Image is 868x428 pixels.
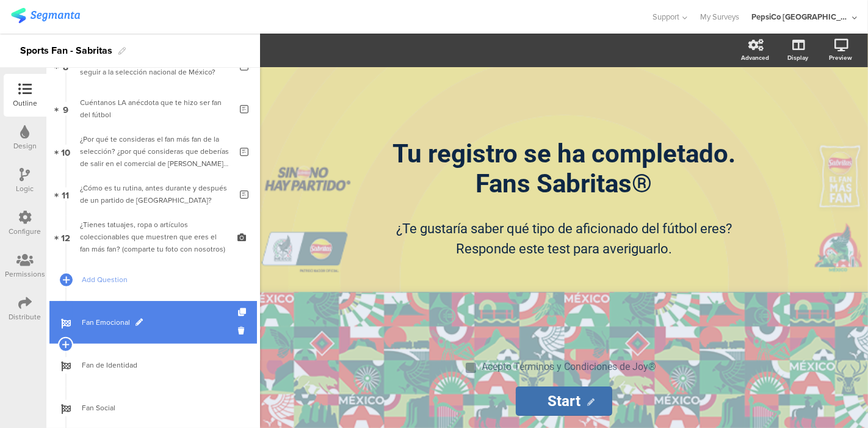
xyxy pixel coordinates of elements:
div: Preview [829,53,852,62]
span: 9 [63,102,68,115]
input: Start [516,386,612,416]
span: 8 [63,59,68,73]
div: Sports Fan - Sabritas [20,41,112,60]
img: segmanta logo [11,8,80,23]
p: Tu registro se ha completado. [338,139,790,169]
span: Fan Social [82,402,238,414]
div: Distribute [9,311,42,322]
div: Advanced [741,53,769,62]
span: Fan de Identidad [82,359,238,371]
div: ¿Tienes tatuajes, ropa o artículos coleccionables que muestren que eres el fan más fan? (comparte... [80,219,226,255]
a: 11 ¿Cómo es tu rutina, antes durante y después de un partido de [GEOGRAPHIC_DATA]? [49,173,257,216]
div: Configure [9,226,42,237]
span: Fan Emocional [82,316,238,328]
a: Fan Emocional [49,301,257,344]
div: ¿Cómo es tu rutina, antes durante y después de un partido de México? [80,182,231,206]
span: 11 [62,187,70,201]
a: Fan de Identidad [49,344,257,386]
div: ¿Por qué te consideras el fan más fan de la selección? ¿por qué consideras que deberías de salir ... [80,133,231,170]
i: Delete [238,325,248,336]
p: Responde este test para averiguarlo. [350,239,778,259]
p: Fans Sabritas® [338,169,790,198]
span: Add Question [82,274,238,286]
div: Display [787,53,808,62]
p: Acepto Términos y Condiciones de Joy® [482,361,657,372]
a: 10 ¿Por qué te consideras el fan más fan de la selección? ¿por qué consideras que deberías de sal... [49,130,257,173]
span: 12 [61,230,70,244]
div: Cuéntanos LA anécdota que te hizo ser fan del fútbol [80,96,231,121]
a: 12 ¿Tienes tatuajes, ropa o artículos coleccionables que muestren que eres el fan más fan? (compa... [49,216,257,258]
a: 9 Cuéntanos LA anécdota que te hizo ser fan del fútbol [49,87,257,130]
span: 10 [61,145,70,158]
div: Design [13,140,37,151]
span: Support [653,11,680,23]
div: PepsiCo [GEOGRAPHIC_DATA] [751,11,849,23]
p: ¿Te gustaría saber qué tipo de aficionado del fútbol eres? [350,219,778,239]
i: Duplicate [238,308,248,316]
div: Outline [13,98,37,109]
div: Permissions [5,269,45,280]
div: Logic [16,183,34,194]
